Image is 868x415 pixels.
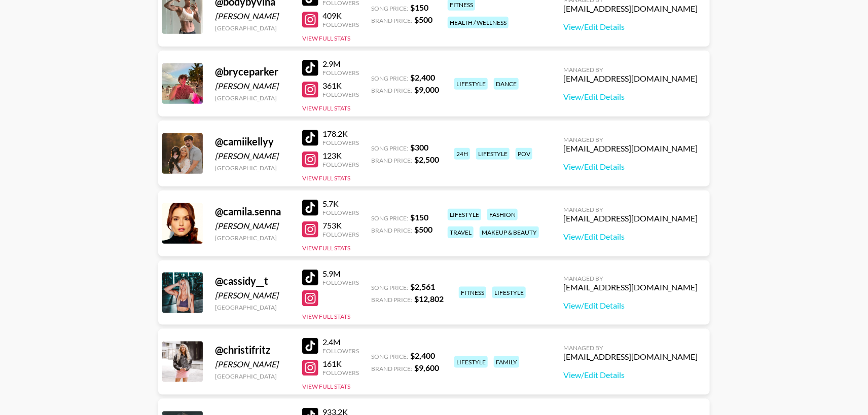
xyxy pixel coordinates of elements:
strong: $ 2,400 [410,72,435,82]
div: 2.4M [322,337,359,347]
div: @ camila.senna [215,205,290,218]
a: View/Edit Details [563,22,698,32]
span: Song Price: [371,353,408,360]
a: View/Edit Details [563,162,698,172]
div: [GEOGRAPHIC_DATA] [215,372,290,380]
strong: $ 150 [410,212,428,222]
div: health / wellness [448,17,509,28]
div: lifestyle [454,356,488,368]
div: @ bryceparker [215,65,290,78]
strong: $ 500 [414,15,432,24]
div: Followers [322,161,359,168]
button: View Full Stats [302,244,350,252]
a: View/Edit Details [563,232,698,242]
div: [EMAIL_ADDRESS][DOMAIN_NAME] [563,213,698,223]
a: View/Edit Details [563,300,698,311]
div: [EMAIL_ADDRESS][DOMAIN_NAME] [563,4,698,14]
div: [EMAIL_ADDRESS][DOMAIN_NAME] [563,352,698,362]
span: Song Price: [371,74,408,82]
span: Brand Price: [371,365,412,372]
div: Followers [322,279,359,286]
div: Managed By [563,136,698,143]
strong: $ 150 [410,3,428,12]
div: Followers [322,347,359,355]
div: lifestyle [448,209,481,220]
strong: $ 12,802 [414,294,444,304]
div: fitness [459,287,486,298]
div: 361K [322,81,359,91]
strong: $ 9,000 [414,85,439,94]
div: [EMAIL_ADDRESS][DOMAIN_NAME] [563,73,698,84]
div: Followers [322,139,359,146]
button: View Full Stats [302,34,350,42]
div: 5.7K [322,199,359,209]
div: Followers [322,91,359,98]
strong: $ 500 [414,224,432,234]
div: Followers [322,369,359,376]
span: Song Price: [371,284,408,291]
a: View/Edit Details [563,92,698,102]
div: [GEOGRAPHIC_DATA] [215,94,290,102]
div: 2.9M [322,59,359,69]
span: Song Price: [371,144,408,152]
div: lifestyle [492,287,526,298]
strong: $ 300 [410,142,428,152]
div: [GEOGRAPHIC_DATA] [215,24,290,32]
span: Brand Price: [371,157,412,164]
span: Song Price: [371,214,408,222]
div: [GEOGRAPHIC_DATA] [215,304,290,311]
div: 123K [322,150,359,161]
div: [GEOGRAPHIC_DATA] [215,164,290,172]
div: [PERSON_NAME] [215,221,290,231]
div: [PERSON_NAME] [215,359,290,369]
div: lifestyle [454,78,488,90]
div: [GEOGRAPHIC_DATA] [215,234,290,242]
div: Managed By [563,206,698,213]
div: @ cassidy__t [215,275,290,287]
div: pov [516,148,532,160]
div: lifestyle [476,148,510,160]
div: Managed By [563,66,698,73]
div: [EMAIL_ADDRESS][DOMAIN_NAME] [563,282,698,292]
button: View Full Stats [302,174,350,182]
div: [EMAIL_ADDRESS][DOMAIN_NAME] [563,143,698,154]
button: View Full Stats [302,104,350,112]
div: 178.2K [322,129,359,139]
span: Brand Price: [371,227,412,234]
div: Followers [322,231,359,238]
div: [PERSON_NAME] [215,290,290,300]
div: family [494,356,519,368]
div: travel [448,227,474,238]
div: [PERSON_NAME] [215,151,290,161]
div: @ christifritz [215,344,290,356]
div: 409K [322,11,359,21]
a: View/Edit Details [563,370,698,380]
span: Brand Price: [371,296,412,304]
div: [PERSON_NAME] [215,11,290,21]
div: Followers [322,209,359,216]
div: dance [494,78,519,90]
div: fashion [487,209,518,220]
div: makeup & beauty [480,227,539,238]
div: 24h [454,148,470,160]
div: 5.9M [322,269,359,279]
div: Followers [322,21,359,28]
div: 161K [322,359,359,369]
span: Brand Price: [371,17,412,24]
div: 753K [322,220,359,231]
span: Song Price: [371,5,408,12]
strong: $ 2,561 [410,282,435,291]
div: @ camiikellyy [215,135,290,148]
div: Managed By [563,275,698,282]
div: Followers [322,69,359,77]
strong: $ 2,500 [414,155,439,164]
button: View Full Stats [302,383,350,390]
div: [PERSON_NAME] [215,81,290,91]
div: Managed By [563,344,698,352]
span: Brand Price: [371,87,412,94]
strong: $ 9,600 [414,363,439,372]
button: View Full Stats [302,313,350,320]
strong: $ 2,400 [410,351,435,360]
